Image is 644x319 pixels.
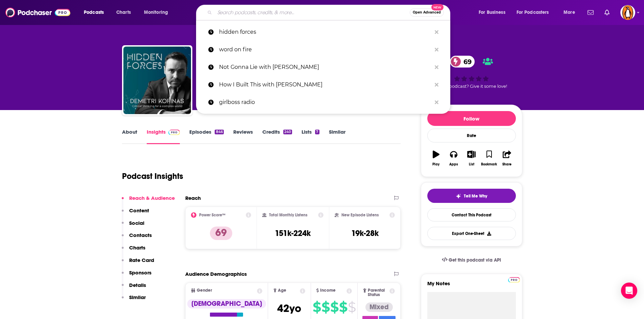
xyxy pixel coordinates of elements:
span: Age [278,288,286,293]
span: Tell Me Why [464,193,487,199]
button: List [462,146,480,170]
input: Search podcasts, credits, & more... [215,7,410,18]
button: Content [122,207,149,220]
div: 240 [283,130,292,134]
a: Show notifications dropdown [585,7,596,18]
a: Charts [112,7,135,18]
a: Reviews [233,129,253,144]
button: open menu [139,7,177,18]
span: Charts [116,8,131,17]
button: Contacts [122,232,152,244]
div: Search podcasts, credits, & more... [202,5,457,20]
button: open menu [474,7,514,18]
div: 846 [215,130,223,134]
p: How I Built This with Guy Raz [219,76,431,94]
p: girlboss radio [219,94,431,111]
p: hidden forces [219,23,431,41]
p: Reach & Audience [129,195,175,201]
button: Similar [122,294,146,307]
p: Rate Card [129,257,154,263]
div: 7 [315,130,319,134]
a: How I Built This with [PERSON_NAME] [196,76,450,94]
p: Content [129,207,149,214]
button: tell me why sparkleTell Me Why [427,189,516,203]
button: Rate Card [122,257,154,269]
a: Similar [329,129,345,144]
img: Podchaser Pro [508,277,520,283]
label: My Notes [427,280,516,292]
span: 69 [457,56,475,68]
button: Charts [122,244,145,257]
span: $ [321,302,330,313]
img: Hidden Forces [123,47,191,114]
button: Open AdvancedNew [410,8,444,17]
a: Episodes846 [189,129,223,144]
a: girlboss radio [196,94,450,111]
div: Rate [427,129,516,142]
div: Share [502,162,511,166]
h2: Audience Demographics [185,271,247,277]
p: Sponsors [129,269,151,276]
span: Income [320,288,336,293]
a: Lists7 [302,129,319,144]
span: More [564,8,575,17]
div: 69Good podcast? Give it some love! [421,51,522,93]
span: Get this podcast via API [449,257,501,263]
span: For Podcasters [517,8,549,17]
div: Mixed [365,302,393,312]
span: Good podcast? Give it some love! [436,84,507,89]
button: open menu [79,7,113,18]
button: Export One-Sheet [427,227,516,240]
p: Contacts [129,232,152,238]
span: $ [339,302,347,313]
span: $ [348,302,356,313]
a: About [122,129,137,144]
h3: 19k-28k [351,228,379,238]
a: Credits240 [262,129,292,144]
img: User Profile [620,5,635,20]
span: $ [330,302,338,313]
button: open menu [512,7,559,18]
span: Parental Status [368,288,388,297]
div: Apps [449,162,458,166]
p: word on fire [219,41,431,58]
h2: Total Monthly Listens [269,213,307,217]
h2: New Episode Listens [341,213,379,217]
p: Charts [129,244,145,251]
span: Logged in as penguin_portfolio [620,5,635,20]
span: Gender [197,288,212,293]
p: 69 [210,227,232,240]
button: Bookmark [480,146,498,170]
h2: Power Score™ [199,213,225,217]
button: Share [498,146,516,170]
button: Apps [445,146,462,170]
button: Social [122,220,144,232]
span: $ [313,302,321,313]
span: 42 yo [277,302,301,315]
a: hidden forces [196,23,450,41]
p: Details [129,282,146,288]
h1: Podcast Insights [122,171,183,181]
a: Get this podcast via API [436,252,507,268]
button: Play [427,146,445,170]
img: Podchaser - Follow, Share and Rate Podcasts [5,6,70,19]
a: Show notifications dropdown [602,7,612,18]
div: Bookmark [481,162,497,166]
button: Show profile menu [620,5,635,20]
span: New [431,4,444,10]
p: Social [129,220,144,226]
span: For Business [479,8,505,17]
div: List [469,162,474,166]
a: Contact This Podcast [427,208,516,221]
p: Similar [129,294,146,300]
img: Podchaser Pro [168,130,180,135]
a: word on fire [196,41,450,58]
a: Pro website [508,276,520,283]
div: [DEMOGRAPHIC_DATA] [187,299,266,309]
a: InsightsPodchaser Pro [147,129,180,144]
h3: 151k-224k [275,228,311,238]
div: Open Intercom Messenger [621,283,637,299]
span: Podcasts [84,8,104,17]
